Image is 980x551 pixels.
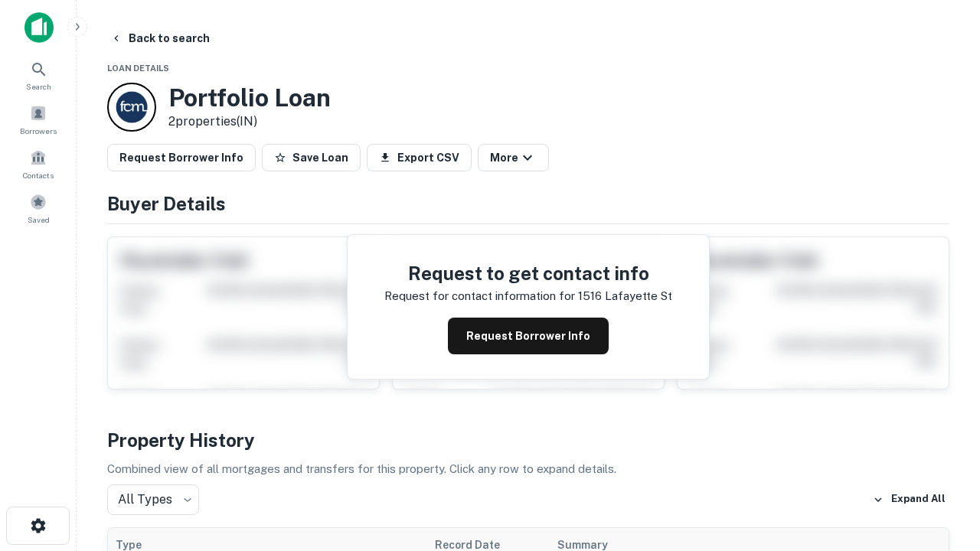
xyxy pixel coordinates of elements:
span: Borrowers [20,125,57,137]
iframe: Chat Widget [903,380,980,453]
p: Combined view of all mortgages and transfers for this property. Click any row to expand details. [107,460,949,478]
span: Contacts [23,169,54,181]
h4: Buyer Details [107,190,949,217]
a: Contacts [5,143,72,184]
span: Saved [28,214,50,226]
button: Expand All [869,488,949,511]
span: Loan Details [107,64,169,73]
h3: Portfolio Loan [168,83,331,112]
img: capitalize-icon.png [24,12,54,43]
button: Save Loan [262,144,361,171]
h4: Request to get contact info [384,259,672,287]
button: More [478,144,549,171]
h4: Property History [107,426,949,454]
p: 1516 lafayette st [578,287,672,305]
a: Search [5,54,72,96]
button: Export CSV [367,144,472,171]
p: Request for contact information for [384,287,575,305]
a: Borrowers [5,99,72,140]
a: Saved [5,187,72,229]
div: All Types [107,484,199,515]
button: Request Borrower Info [448,318,609,354]
span: Search [26,80,51,93]
button: Request Borrower Info [107,144,256,171]
button: Back to search [104,24,216,52]
p: 2 properties (IN) [168,112,331,131]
